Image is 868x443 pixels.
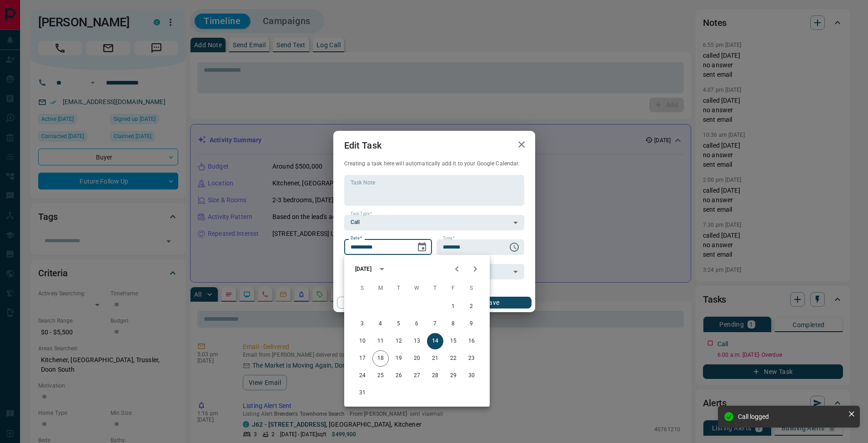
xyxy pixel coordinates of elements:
label: Date [351,235,362,241]
button: calendar view is open, switch to year view [374,261,390,277]
div: [DATE] [355,265,371,273]
span: Monday [372,279,389,298]
button: 16 [463,333,480,349]
button: 20 [409,350,425,367]
button: 4 [372,316,389,332]
span: Tuesday [391,279,407,298]
button: 23 [463,350,480,367]
button: 11 [372,333,389,349]
button: Save [453,297,531,309]
button: 3 [354,316,371,332]
span: Saturday [463,279,480,298]
button: 26 [391,368,407,384]
button: 8 [445,316,462,332]
button: 1 [445,299,462,315]
h2: Edit Task [333,131,392,160]
div: Call logged [738,413,844,420]
button: 6 [409,316,425,332]
button: Choose date, selected date is Aug 14, 2025 [413,238,431,256]
span: Wednesday [409,279,425,298]
div: Call [344,215,524,230]
button: 19 [391,350,407,367]
label: Time [443,235,455,241]
button: 10 [354,333,371,349]
button: 13 [409,333,425,349]
button: 17 [354,350,371,367]
p: Creating a task here will automatically add it to your Google Calendar. [344,160,524,168]
button: 2 [463,299,480,315]
button: 25 [372,368,389,384]
button: Choose time, selected time is 6:00 AM [505,238,523,256]
button: 12 [391,333,407,349]
button: 9 [463,316,480,332]
button: Next month [466,260,484,278]
span: Sunday [354,279,371,298]
label: Task Type [351,211,372,217]
button: 29 [445,368,462,384]
button: 30 [463,368,480,384]
button: 14 [427,333,443,349]
button: 21 [427,350,443,367]
button: 5 [391,316,407,332]
button: 7 [427,316,443,332]
span: Thursday [427,279,443,298]
button: 22 [445,350,462,367]
span: Friday [445,279,462,298]
button: Previous month [448,260,466,278]
button: 31 [354,385,371,401]
button: 24 [354,368,371,384]
button: 27 [409,368,425,384]
button: 28 [427,368,443,384]
button: 15 [445,333,462,349]
button: Cancel [337,297,415,309]
button: 18 [372,350,389,367]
